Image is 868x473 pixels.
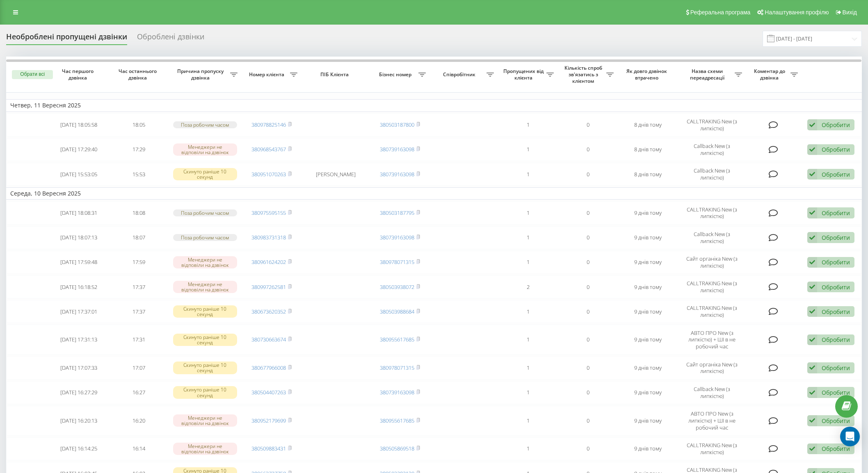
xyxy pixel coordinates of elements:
td: 1 [498,114,558,136]
td: [DATE] 18:07:13 [49,226,109,249]
a: 380503938072 [380,283,414,291]
td: 0 [558,275,618,298]
div: Скинуто раніше 10 секунд [173,334,238,346]
a: 380961624202 [251,258,286,266]
td: 1 [498,226,558,249]
td: [DATE] 18:05:58 [49,114,109,136]
td: 0 [558,226,618,249]
td: 0 [558,138,618,161]
span: Причина пропуску дзвінка [173,68,230,81]
td: Сайт органіка New (з липкістю) [678,356,746,379]
td: 0 [558,251,618,274]
a: 380504407263 [251,389,286,396]
td: 16:20 [109,406,169,436]
a: 380978071315 [380,364,414,371]
td: Callback New (з липкістю) [678,138,746,161]
div: Оброблені дзвінки [137,32,204,45]
td: 1 [498,201,558,224]
div: Скинуто раніше 10 секунд [173,168,238,180]
div: Скинуто раніше 10 секунд [173,305,238,318]
td: 9 днів тому [618,300,678,323]
span: Час останнього дзвінка [116,68,162,81]
div: Менеджери не відповіли на дзвінок [173,256,238,268]
td: 1 [498,325,558,355]
td: Четвер, 11 Вересня 2025 [6,99,862,111]
td: 1 [498,356,558,379]
td: [DATE] 16:27:29 [49,381,109,404]
span: Реферальна програма [690,9,751,16]
a: 380968543767 [251,146,286,153]
td: [DATE] 17:29:40 [49,138,109,161]
td: CALLTRAKING New (з липкістю) [678,114,746,136]
div: Менеджери не відповіли на дзвінок [173,414,238,427]
td: [DATE] 17:31:13 [49,325,109,355]
div: Обробити [822,417,850,425]
td: CALLTRAKING New (з липкістю) [678,300,746,323]
a: 380978071315 [380,258,414,266]
td: 1 [498,300,558,323]
a: 380677966008 [251,364,286,371]
span: Вихід [843,9,857,16]
td: Callback New (з липкістю) [678,381,746,404]
td: 18:07 [109,226,169,249]
div: Поза робочим часом [173,209,238,216]
a: 380739163098 [380,389,414,396]
td: 0 [558,437,618,460]
span: Назва схеми переадресації [682,68,735,81]
td: CALLTRAKING New (з липкістю) [678,275,746,298]
td: 0 [558,300,618,323]
td: 1 [498,163,558,186]
td: [DATE] 15:53:05 [49,163,109,186]
td: 17:37 [109,275,169,298]
td: 17:59 [109,251,169,274]
td: [DATE] 16:20:13 [49,406,109,436]
td: 8 днів тому [618,114,678,136]
td: Сайт органіка New (з липкістю) [678,251,746,274]
td: 9 днів тому [618,201,678,224]
a: 380509883431 [251,445,286,452]
td: 0 [558,163,618,186]
a: 380503187795 [380,209,414,216]
div: Обробити [822,364,850,372]
div: Обробити [822,146,850,153]
span: Як довго дзвінок втрачено [625,68,671,81]
td: 1 [498,251,558,274]
div: Обробити [822,308,850,316]
td: 9 днів тому [618,251,678,274]
td: 18:08 [109,201,169,224]
a: 380673620352 [251,308,286,315]
td: 0 [558,114,618,136]
div: Поза робочим часом [173,121,238,128]
span: Бізнес номер [374,71,418,78]
span: Співробітник [434,71,487,78]
a: 380975595155 [251,209,286,216]
td: АВТО ПРО New (з липкістю) + ШІ в не робочий час [678,406,746,436]
span: ПІБ Клієнта [308,71,363,78]
td: 17:31 [109,325,169,355]
span: Номер клієнта [246,71,290,78]
td: 8 днів тому [618,163,678,186]
div: Обробити [822,389,850,396]
td: [PERSON_NAME] [302,163,370,186]
td: CALLTRAKING New (з липкістю) [678,201,746,224]
td: 17:37 [109,300,169,323]
a: 380503988684 [380,308,414,315]
a: 380503187800 [380,121,414,128]
a: 380739163098 [380,234,414,241]
span: Час першого дзвінка [56,68,102,81]
td: 1 [498,406,558,436]
td: 9 днів тому [618,437,678,460]
td: 0 [558,381,618,404]
td: 9 днів тому [618,275,678,298]
a: 380739163098 [380,171,414,178]
div: Обробити [822,234,850,241]
div: Необроблені пропущені дзвінки [6,32,127,45]
td: 17:29 [109,138,169,161]
td: 0 [558,406,618,436]
td: АВТО ПРО New (з липкістю) + ШІ в не робочий час [678,325,746,355]
td: Callback New (з липкістю) [678,226,746,249]
td: CALLTRAKING New (з липкістю) [678,437,746,460]
div: Обробити [822,445,850,453]
a: 380983731318 [251,234,286,241]
div: Менеджери не відповіли на дзвінок [173,281,238,293]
